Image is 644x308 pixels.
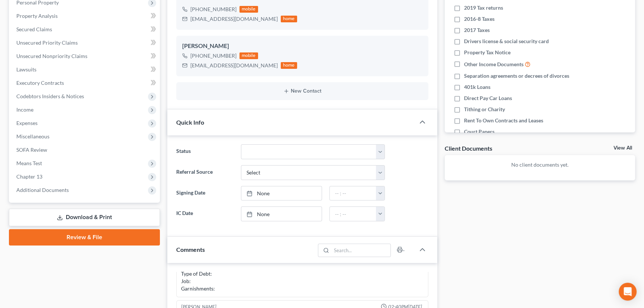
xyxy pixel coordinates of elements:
[182,42,422,51] div: [PERSON_NAME]
[16,133,49,139] span: Miscellaneous
[10,49,160,63] a: Unsecured Nonpriority Claims
[330,207,377,221] input: -- : --
[9,209,160,226] a: Download & Print
[10,9,160,23] a: Property Analysis
[16,39,78,46] span: Unsecured Priority Claims
[16,120,38,126] span: Expenses
[619,283,637,301] div: Open Intercom Messenger
[464,4,503,12] span: 2019 Tax returns
[464,83,490,91] span: 401k Loans
[464,38,549,45] span: Drivers license & social security card
[464,26,490,34] span: 2017 Taxes
[16,160,42,166] span: Means Test
[331,244,390,257] input: Search...
[190,6,236,12] span: [PHONE_NUMBER]
[173,165,237,180] label: Referral Source
[16,26,52,32] span: Secured Claims
[281,16,297,22] div: home
[176,119,204,126] span: Quick Info
[464,128,495,135] span: Court Papers
[16,80,64,86] span: Executory Contracts
[10,76,160,90] a: Executory Contracts
[241,186,321,200] a: None
[464,49,511,56] span: Property Tax Notice
[464,106,505,113] span: Tithing or Charity
[464,72,569,80] span: Separation agreements or decrees of divorces
[330,186,377,200] input: -- : --
[445,144,492,152] div: Client Documents
[16,66,36,73] span: Lawsuits
[173,186,237,201] label: Signing Date
[451,161,629,169] p: No client documents yet.
[190,62,278,69] div: [EMAIL_ADDRESS][DOMAIN_NAME]
[239,52,258,59] div: mobile
[16,106,33,113] span: Income
[241,207,321,221] a: None
[190,52,236,59] span: [PHONE_NUMBER]
[10,23,160,36] a: Secured Claims
[173,206,237,221] label: IC Date
[281,62,297,69] div: home
[190,15,278,23] div: [EMAIL_ADDRESS][DOMAIN_NAME]
[464,15,495,23] span: 2016-8 Taxes
[16,13,58,19] span: Property Analysis
[614,145,632,151] a: View All
[9,229,160,246] a: Review & File
[10,36,160,49] a: Unsecured Priority Claims
[16,187,69,193] span: Additional Documents
[464,61,524,68] span: Other Income Documents
[10,143,160,157] a: SOFA Review
[239,6,258,13] div: mobile
[464,94,512,102] span: Direct Pay Car Loans
[16,53,87,59] span: Unsecured Nonpriority Claims
[16,173,42,180] span: Chapter 13
[464,117,543,124] span: Rent To Own Contracts and Leases
[16,147,47,153] span: SOFA Review
[16,93,84,99] span: Codebtors Insiders & Notices
[182,88,422,94] button: New Contact
[176,246,205,253] span: Comments
[173,144,237,159] label: Status
[10,63,160,76] a: Lawsuits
